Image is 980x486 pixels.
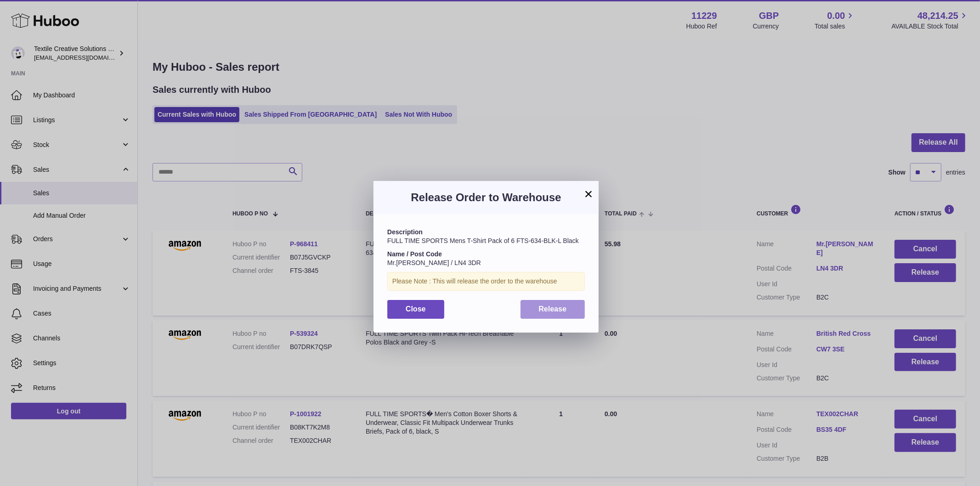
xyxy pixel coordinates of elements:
button: × [583,188,594,199]
button: Close [387,300,444,319]
span: FULL TIME SPORTS Mens T-Shirt Pack of 6 FTS-634-BLK-L Black [387,237,579,244]
div: Please Note : This will release the order to the warehouse [387,272,585,291]
strong: Name / Post Code [387,250,442,258]
span: Release [539,305,567,313]
span: Mr.[PERSON_NAME] / LN4 3DR [387,259,481,266]
button: Release [521,300,585,319]
strong: Description [387,228,423,236]
span: Close [406,305,426,313]
h3: Release Order to Warehouse [387,190,585,205]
